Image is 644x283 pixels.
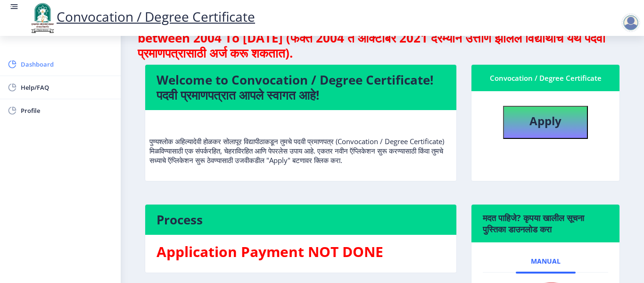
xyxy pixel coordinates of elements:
[531,257,561,265] span: Manual
[529,113,561,129] b: Apply
[483,72,608,84] div: Convocation / Degree Certificate
[149,118,452,165] p: पुण्यश्लोक अहिल्यादेवी होळकर सोलापूर विद्यापीठाकडून तुमचे पदवी प्रमाणपत्र (Convocation / Degree C...
[503,106,588,139] button: Apply
[138,15,627,60] h4: Students can apply here for Convocation/Degree Certificate if they Pass Out between 2004 To [DATE...
[157,72,445,103] h4: Welcome to Convocation / Degree Certificate! पदवी प्रमाणपत्रात आपले स्वागत आहे!
[28,2,57,34] img: logo
[28,8,255,26] a: Convocation / Degree Certificate
[21,82,113,93] span: Help/FAQ
[157,212,445,227] h4: Process
[21,59,113,70] span: Dashboard
[21,105,113,116] span: Profile
[157,242,445,261] h3: Application Payment NOT DONE
[516,250,576,273] a: Manual
[483,212,608,235] h6: मदत पाहिजे? कृपया खालील सूचना पुस्तिका डाउनलोड करा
